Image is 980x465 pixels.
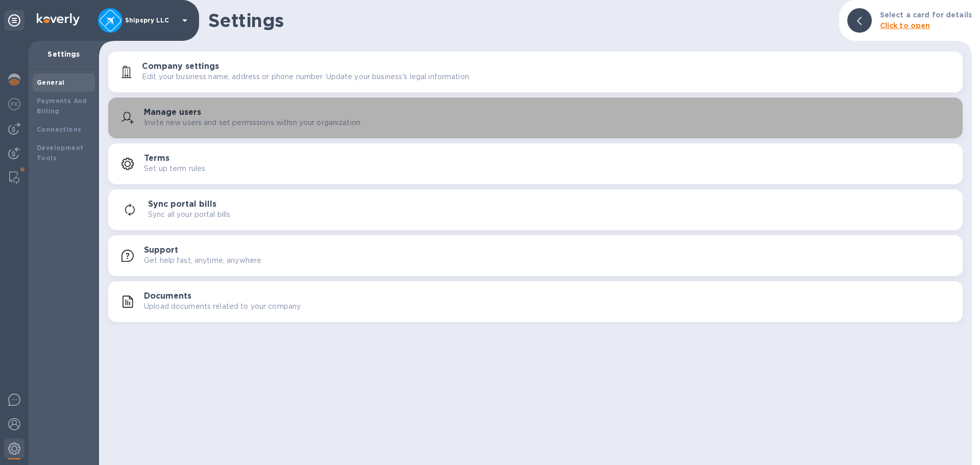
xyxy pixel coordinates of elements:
div: Unpin categories [4,10,24,31]
b: Payments And Billing [37,97,87,115]
h3: Documents [144,291,191,301]
p: Shipspry LLC [125,17,176,24]
b: General [37,79,65,86]
p: Upload documents related to your company. [144,301,302,312]
p: Edit your business name, address or phone number. Update your business's legal information. [142,71,471,82]
button: SupportGet help fast, anytime, anywhere [108,235,963,276]
h3: Support [144,246,178,255]
p: Settings [37,49,91,59]
img: Foreign exchange [8,98,20,110]
h3: Sync portal bills [148,200,216,209]
button: Sync portal billsSync all your portal bills [108,189,963,230]
button: TermsSet up term rules [108,143,963,184]
h3: Manage users [144,108,201,117]
p: Sync all your portal bills [148,209,230,220]
h3: Company settings [142,62,219,71]
p: Set up term rules [144,163,205,174]
b: Connections [37,126,81,133]
p: Invite new users and set permissions within your organization. [144,117,362,128]
b: Development Tools [37,144,83,162]
p: Get help fast, anytime, anywhere [144,255,261,266]
img: Logo [37,13,80,26]
button: Company settingsEdit your business name, address or phone number. Update your business's legal in... [108,52,963,92]
button: DocumentsUpload documents related to your company. [108,281,963,322]
b: Select a card for details [880,11,972,19]
button: Manage usersInvite new users and set permissions within your organization. [108,97,963,138]
b: Click to open [880,21,930,30]
h1: Settings [208,10,831,31]
h3: Terms [144,154,169,163]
